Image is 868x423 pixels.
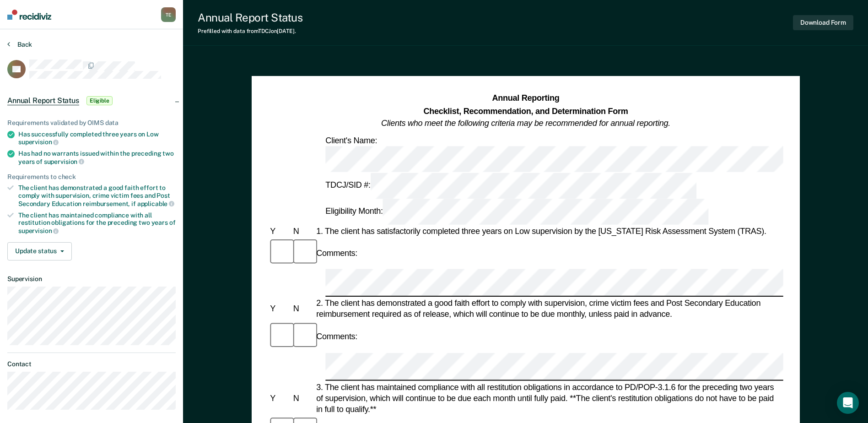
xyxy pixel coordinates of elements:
[314,331,359,342] div: Comments:
[198,28,302,34] div: Prefilled with data from TDCJ on [DATE] .
[7,360,176,368] dt: Contact
[314,248,359,259] div: Comments:
[268,393,291,404] div: Y
[323,173,698,199] div: TDCJ/SID #:
[323,199,710,225] div: Eligibility Month:
[18,130,176,146] div: Has successfully completed three years on Low
[381,119,670,128] em: Clients who meet the following criteria may be recommended for annual reporting.
[837,392,859,414] div: Open Intercom Messenger
[86,96,113,105] span: Eligible
[492,94,559,103] strong: Annual Reporting
[18,211,176,235] div: The client has maintained compliance with all restitution obligations for the preceding two years of
[18,227,59,234] span: supervision
[18,184,176,207] div: The client has demonstrated a good faith effort to comply with supervision, crime victim fees and...
[7,275,176,283] dt: Supervision
[44,158,84,165] span: supervision
[18,138,59,146] span: supervision
[137,200,174,207] span: applicable
[314,298,783,320] div: 2. The client has demonstrated a good faith effort to comply with supervision, crime victim fees ...
[291,226,314,237] div: N
[314,381,783,415] div: 3. The client has maintained compliance with all restitution obligations in accordance to PD/POP-...
[7,96,79,105] span: Annual Report Status
[198,11,302,24] div: Annual Report Status
[268,226,291,237] div: Y
[7,10,51,20] img: Recidiviz
[793,15,853,30] button: Download Form
[161,7,176,22] button: TE
[291,304,314,315] div: N
[7,173,176,181] div: Requirements to check
[423,106,628,115] strong: Checklist, Recommendation, and Determination Form
[161,7,176,22] div: T E
[291,393,314,404] div: N
[7,119,176,127] div: Requirements validated by OIMS data
[7,40,32,49] button: Back
[314,226,783,237] div: 1. The client has satisfactorily completed three years on Low supervision by the [US_STATE] Risk ...
[7,242,72,260] button: Update status
[18,150,176,165] div: Has had no warrants issued within the preceding two years of
[268,304,291,315] div: Y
